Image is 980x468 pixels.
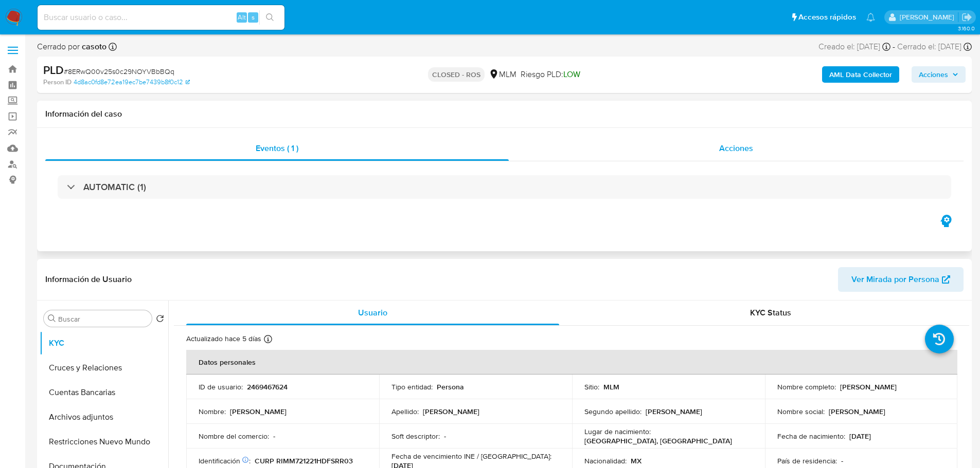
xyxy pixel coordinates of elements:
[489,69,516,80] div: MLM
[391,452,551,461] p: Fecha de vencimiento INE / [GEOGRAPHIC_DATA] :
[186,334,261,344] p: Actualizado hace 5 días
[866,13,875,22] a: Notificaciones
[646,407,702,416] p: [PERSON_NAME]
[38,11,284,24] input: Buscar usuario o caso...
[273,432,275,441] p: -
[603,382,619,391] p: MLM
[45,109,964,119] h1: Información del caso
[43,78,72,87] b: Person ID
[584,407,642,416] p: Segundo apellido :
[851,267,939,292] span: Ver Mirada por Persona
[521,69,580,80] span: Riesgo PLD:
[961,12,972,23] a: Salir
[256,142,298,154] span: Eventos ( 1 )
[259,10,280,25] button: search-icon
[840,382,897,391] p: [PERSON_NAME]
[199,456,251,465] p: Identificación :
[230,407,287,416] p: [PERSON_NAME]
[74,78,190,87] a: 4d8ac0fd8e72ea19ec7be7439b8f0c12
[584,427,651,436] p: Lugar de nacimiento :
[444,432,446,441] p: -
[563,68,580,80] span: LOW
[428,67,485,82] p: CLOSED - ROS
[838,267,964,292] button: Ver Mirada por Persona
[437,382,464,391] p: Persona
[45,274,132,285] h1: Información de Usuario
[841,456,843,465] p: -
[391,407,419,416] p: Apellido :
[900,12,958,22] p: fernando.ftapiamartinez@mercadolibre.com.mx
[199,432,269,441] p: Nombre del comercio :
[849,432,871,441] p: [DATE]
[40,331,168,355] button: KYC
[247,382,288,391] p: 2469467624
[798,12,856,23] span: Accesos rápidos
[186,350,957,375] th: Datos personales
[919,66,948,83] span: Acciones
[156,314,164,326] button: Volver al orden por defecto
[750,307,791,319] span: KYC Status
[199,407,226,416] p: Nombre :
[58,175,951,199] div: AUTOMATIC (1)
[818,41,890,52] div: Creado el: [DATE]
[893,41,895,52] span: -
[829,66,892,83] b: AML Data Collector
[897,41,972,52] div: Cerrado el: [DATE]
[829,407,885,416] p: [PERSON_NAME]
[358,307,387,319] span: Usuario
[37,41,106,52] span: Cerrado por
[43,62,64,78] b: PLD
[40,355,168,380] button: Cruces y Relaciones
[423,407,479,416] p: [PERSON_NAME]
[777,432,845,441] p: Fecha de nacimiento :
[777,382,836,391] p: Nombre completo :
[822,66,899,83] button: AML Data Collector
[912,66,966,83] button: Acciones
[40,380,168,405] button: Cuentas Bancarias
[391,382,433,391] p: Tipo entidad :
[80,41,106,52] b: casoto
[584,382,599,391] p: Sitio :
[40,429,168,454] button: Restricciones Nuevo Mundo
[64,66,174,77] span: # 8ERwQ00v25s0c29NOYVBbBQq
[777,456,837,465] p: País de residencia :
[391,432,440,441] p: Soft descriptor :
[40,405,168,429] button: Archivos adjuntos
[58,314,148,324] input: Buscar
[238,12,246,22] span: Alt
[255,456,353,465] p: CURP RIMM721221HDFSRR03
[631,456,642,465] p: MX
[719,142,753,154] span: Acciones
[48,314,56,323] button: Buscar
[584,436,732,445] p: [GEOGRAPHIC_DATA], [GEOGRAPHIC_DATA]
[252,12,255,22] span: s
[83,181,146,193] h3: AUTOMATIC (1)
[584,456,627,465] p: Nacionalidad :
[777,407,825,416] p: Nombre social :
[199,382,243,391] p: ID de usuario :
